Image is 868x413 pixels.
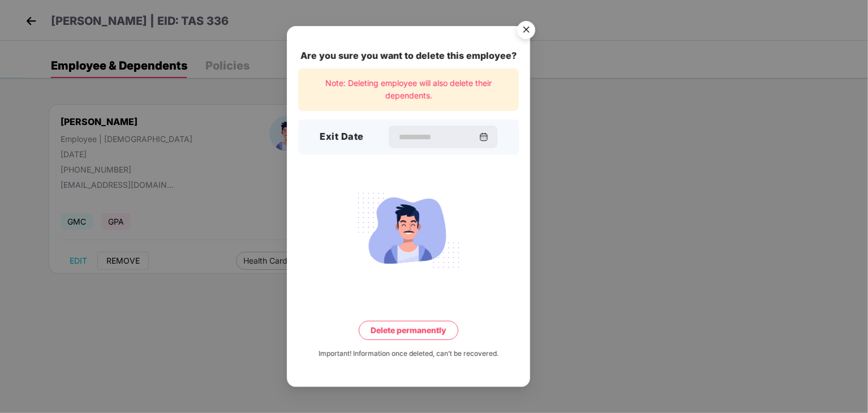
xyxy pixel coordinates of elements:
[320,130,364,144] h3: Exit Date
[510,15,541,46] button: Close
[510,15,542,47] img: svg+xml;base64,PHN2ZyB4bWxucz0iaHR0cDovL3d3dy53My5vcmcvMjAwMC9zdmciIHdpZHRoPSI1NiIgaGVpZ2h0PSI1Ni...
[359,320,458,339] button: Delete permanently
[298,49,519,63] div: Are you sure you want to delete this employee?
[319,348,499,359] div: Important! Information once deleted, can’t be recovered.
[479,132,488,141] img: svg+xml;base64,PHN2ZyBpZD0iQ2FsZW5kYXItMzJ4MzIiIHhtbG5zPSJodHRwOi8vd3d3LnczLm9yZy8yMDAwL3N2ZyIgd2...
[298,68,519,111] div: Note: Deleting employee will also delete their dependents.
[345,186,472,274] img: svg+xml;base64,PHN2ZyB4bWxucz0iaHR0cDovL3d3dy53My5vcmcvMjAwMC9zdmciIHdpZHRoPSIyMjQiIGhlaWdodD0iMT...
